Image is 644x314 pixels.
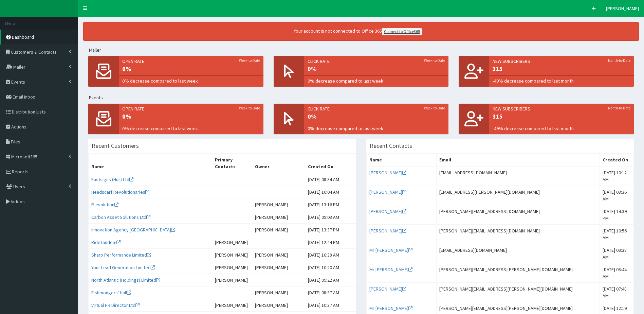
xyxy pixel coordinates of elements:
[252,249,305,261] td: [PERSON_NAME]
[600,186,634,205] td: [DATE] 08:36 AM
[91,290,131,296] a: Fishmongers' Hall
[366,154,436,167] th: Name
[122,105,260,112] span: Open rate
[369,305,412,311] a: Mr [PERSON_NAME]
[252,211,305,224] td: [PERSON_NAME]
[91,239,121,245] a: RideTandem
[122,77,260,84] span: 0% decrease compared to last week
[369,228,406,234] a: [PERSON_NAME]
[308,65,445,73] span: 0%
[305,186,356,198] td: [DATE] 10:04 AM
[436,166,600,186] td: [EMAIL_ADDRESS][DOMAIN_NAME]
[600,263,634,283] td: [DATE] 08:44 AM
[122,125,260,132] span: 0% decrease compared to last week
[89,95,639,100] h5: Events
[369,170,406,176] a: [PERSON_NAME]
[305,274,356,286] td: [DATE] 09:22 AM
[13,94,35,100] span: Email Inbox
[252,261,305,274] td: [PERSON_NAME]
[305,236,356,249] td: [DATE] 12:44 PM
[308,77,445,84] span: 0% decrease compared to last week
[600,205,634,225] td: [DATE] 14:39 PM
[305,224,356,236] td: [DATE] 13:37 PM
[493,105,630,112] span: New Subscribers
[252,286,305,299] td: [PERSON_NAME]
[252,198,305,211] td: [PERSON_NAME]
[91,264,155,271] a: Your Lead Generation Limited
[212,299,252,312] td: [PERSON_NAME]
[11,79,25,85] span: Events
[436,186,600,205] td: [EMAIL_ADDRESS][PERSON_NAME][DOMAIN_NAME]
[493,58,630,65] span: New Subscribers
[369,266,412,273] a: Mr [PERSON_NAME]
[122,65,260,73] span: 0%
[12,109,46,115] span: Distribution Lists
[600,225,634,244] td: [DATE] 10:56 AM
[493,125,630,132] span: -49% decrease compared to last month
[305,299,356,312] td: [DATE] 10:37 AM
[252,299,305,312] td: [PERSON_NAME]
[91,176,133,182] a: Fastsigns (Hull) Ltd
[252,154,305,173] th: Owner
[11,198,25,205] span: Videos
[212,274,252,286] td: [PERSON_NAME]
[305,211,356,224] td: [DATE] 09:03 AM
[212,154,252,173] th: Primary Contacts
[308,112,445,121] span: 0%
[252,224,305,236] td: [PERSON_NAME]
[608,105,630,111] small: Month-to-Date
[11,49,57,55] span: Customers & Contacts
[305,154,356,173] th: Created On
[212,236,252,249] td: [PERSON_NAME]
[369,247,412,253] a: Mr [PERSON_NAME]
[436,244,600,263] td: [EMAIL_ADDRESS][DOMAIN_NAME]
[91,252,151,258] a: Sharp Performance Limited
[369,286,406,292] a: [PERSON_NAME]
[89,48,639,53] h5: Mailer
[239,105,260,111] small: Week-to-Date
[91,277,160,283] a: North Atlantic (Holdings) Limited
[212,249,252,261] td: [PERSON_NAME]
[305,286,356,299] td: [DATE] 08:37 AM
[89,154,212,173] th: Name
[436,225,600,244] td: [PERSON_NAME][EMAIL_ADDRESS][DOMAIN_NAME]
[305,198,356,211] td: [DATE] 13:16 PM
[424,58,445,63] small: Week-to-Date
[369,189,406,195] a: [PERSON_NAME]
[91,214,150,220] a: Carbon Asset Solutions Ltd
[600,166,634,186] td: [DATE] 10:12 AM
[92,143,139,149] h3: Recent Customers
[305,249,356,261] td: [DATE] 10:38 AM
[212,261,252,274] td: [PERSON_NAME]
[12,169,29,175] span: Reports
[13,184,25,190] span: Users
[308,125,445,132] span: 0% decrease compared to last week
[493,77,630,84] span: -49% decrease compared to last month
[12,34,34,40] span: Dashboard
[11,154,37,160] span: Microsoft365
[600,244,634,263] td: [DATE] 09:38 AM
[122,112,260,121] span: 0%
[436,154,600,167] th: Email
[91,189,149,195] a: Headscarf Revolutionaries
[122,58,260,65] span: Open rate
[608,58,630,63] small: Month-to-Date
[91,227,175,233] a: Innovation Agency [GEOGRAPHIC_DATA]
[382,28,422,35] a: Connect to Office365
[436,205,600,225] td: [PERSON_NAME][EMAIL_ADDRESS][DOMAIN_NAME]
[600,283,634,302] td: [DATE] 07:48 AM
[305,173,356,186] td: [DATE] 08:34 AM
[91,302,140,308] a: Virtual HR Director Ltd
[239,58,260,63] small: Week-to-Date
[424,105,445,111] small: Week-to-Date
[308,58,445,65] span: Click rate
[436,263,600,283] td: [PERSON_NAME][EMAIL_ADDRESS][PERSON_NAME][DOMAIN_NAME]
[370,143,412,149] h3: Recent Contacts
[164,28,551,35] div: Your account is not connected to Office 365
[493,112,630,121] span: 315
[369,208,406,214] a: [PERSON_NAME]
[11,139,20,145] span: Files
[493,65,630,73] span: 315
[308,105,445,112] span: Click rate
[91,202,118,208] a: R-evolution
